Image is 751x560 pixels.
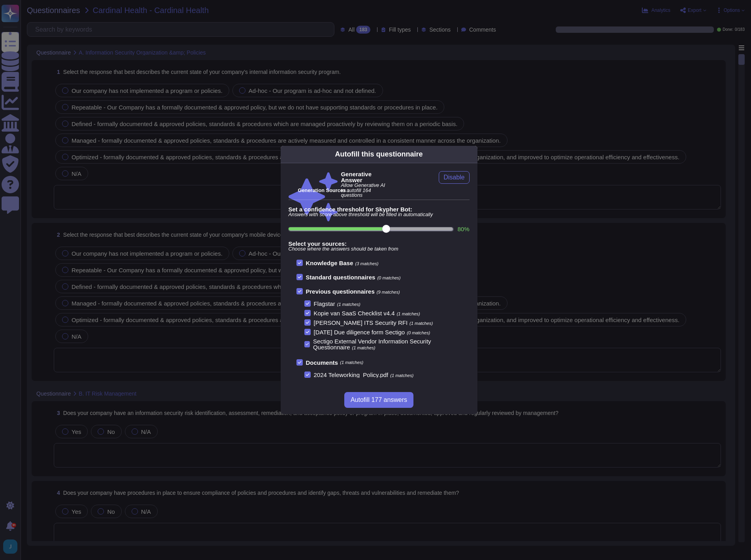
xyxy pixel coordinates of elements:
span: Choose where the answers should be taken from [289,247,470,252]
span: (1 matches) [352,345,375,350]
span: Kopie van SaaS Checklist v4.4 [314,310,395,317]
span: (9 matches) [377,290,400,294]
span: [PERSON_NAME] ITS Security RFI [314,319,408,326]
span: 2024 Teleworking_Policy.pdf [314,371,389,378]
span: Autofill 177 answers [351,397,407,403]
b: Documents [306,360,338,366]
b: Select your sources: [289,241,470,247]
span: (1 matches) [390,373,413,378]
span: Allow Generative AI to autofill 164 questions [341,183,390,198]
span: Disable [443,174,464,181]
span: (0 matches) [377,275,400,280]
div: Autofill this questionnaire [335,149,423,160]
span: (3 matches) [355,261,379,266]
span: (1 matches) [340,360,363,365]
span: (1 matches) [337,302,360,307]
span: Answers with score above threshold will be filled in automatically [289,212,470,217]
b: Generation Sources : [298,187,349,193]
b: Standard questionnaires [306,274,375,281]
span: (1 matches) [397,311,420,316]
span: Flagstar [314,300,335,307]
label: 80 % [457,226,469,232]
b: Generative Answer [341,171,390,183]
span: [DATE] Due diligence form Sectigo [314,329,405,336]
button: Autofill 177 answers [344,392,413,408]
b: Previous questionnaires [306,288,375,295]
button: Disable [439,171,469,184]
span: Sectigo External Vendor Information Security Questionnaire [313,338,431,351]
span: (1 matches) [409,321,433,326]
b: Set a confidence threshold for Skypher Bot: [289,206,470,212]
span: (0 matches) [407,330,430,335]
b: Knowledge Base [306,260,353,266]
